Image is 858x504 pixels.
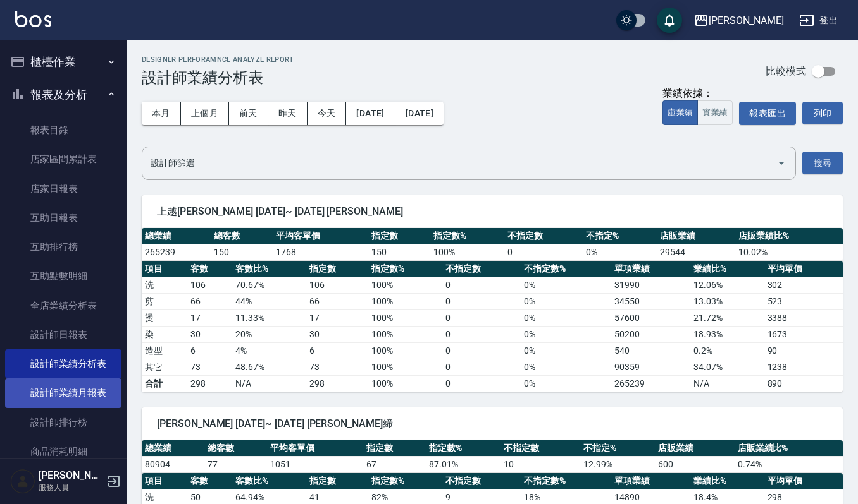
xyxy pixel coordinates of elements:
td: 其它 [142,359,187,375]
td: 0 [442,293,521,309]
span: 上越[PERSON_NAME] [DATE]~ [DATE] [PERSON_NAME] [157,205,828,218]
th: 不指定數 [500,440,580,457]
a: 互助日報表 [5,203,121,232]
td: 70.67 % [232,277,306,293]
td: 298 [187,375,233,392]
td: 0 [504,244,583,260]
h2: Designer Perforamnce Analyze Report [142,56,294,64]
th: 單項業績 [611,261,690,277]
td: N/A [232,375,306,392]
td: N/A [690,375,764,392]
td: 4 % [232,342,306,359]
td: 100 % [368,359,442,375]
button: 上個月 [181,102,229,125]
td: 66 [306,293,368,309]
td: 600 [655,456,735,472]
th: 指定數 [368,228,430,244]
table: a dense table [142,261,843,392]
a: 商品消耗明細 [5,437,121,466]
th: 總業績 [142,440,204,457]
td: 57600 [611,309,690,326]
td: 20 % [232,326,306,342]
td: 0 % [521,293,611,309]
td: 12.99 % [580,456,655,472]
button: 虛業績 [662,100,698,125]
button: 今天 [308,102,347,125]
th: 不指定數 [442,261,521,277]
td: 0 [442,342,521,359]
th: 客數 [187,261,233,277]
a: 設計師排行榜 [5,408,121,437]
th: 店販業績 [655,440,735,457]
td: 100% [368,375,442,392]
td: 造型 [142,342,187,359]
img: Person [10,469,35,494]
button: [PERSON_NAME] [688,8,789,33]
td: 265239 [142,244,211,260]
a: 全店業績分析表 [5,291,121,320]
td: 6 [306,342,368,359]
td: 1238 [764,359,843,375]
button: 實業績 [697,100,733,125]
th: 不指定數% [521,473,611,489]
td: 0.2 % [690,342,764,359]
td: 90 [764,342,843,359]
td: 1673 [764,326,843,342]
button: [DATE] [346,102,395,125]
th: 客數比% [232,261,306,277]
button: Open [771,153,792,173]
td: 0.74 % [735,456,843,472]
td: 106 [306,277,368,293]
div: [PERSON_NAME] [709,13,784,28]
table: a dense table [142,228,843,261]
td: 298 [306,375,368,392]
td: 10.02 % [735,244,843,260]
th: 業績比% [690,473,764,489]
td: 0 [442,359,521,375]
td: 150 [211,244,273,260]
th: 不指定% [580,440,655,457]
th: 指定數 [306,473,368,489]
a: 報表目錄 [5,116,121,145]
th: 不指定數 [442,473,521,489]
button: 搜尋 [802,152,843,175]
td: 100 % [368,309,442,326]
td: 17 [187,309,233,326]
a: 設計師業績月報表 [5,378,121,407]
td: 0 [442,326,521,342]
td: 87.01 % [426,456,500,472]
td: 0 % [521,342,611,359]
td: 48.67 % [232,359,306,375]
td: 0 [442,375,521,392]
button: 登出 [794,9,843,32]
td: 77 [204,456,267,472]
th: 總客數 [204,440,267,457]
td: 890 [764,375,843,392]
a: 店家日報表 [5,174,121,203]
button: 列印 [802,102,843,124]
td: 29544 [657,244,735,260]
td: 50200 [611,326,690,342]
td: 0 [442,309,521,326]
td: 30 [306,326,368,342]
button: 報表匯出 [739,102,796,125]
h5: [PERSON_NAME] [39,469,103,482]
input: 選擇設計師 [147,152,771,174]
td: 34550 [611,293,690,309]
th: 店販業績比% [735,440,843,457]
td: 100 % [368,326,442,342]
th: 客數 [187,473,233,489]
table: a dense table [142,440,843,473]
th: 平均單價 [764,473,843,489]
button: 報表及分析 [5,78,121,111]
td: 0 % [521,277,611,293]
td: 0 % [521,326,611,342]
div: 業績依據： [662,87,733,100]
td: 150 [368,244,430,260]
td: 31990 [611,277,690,293]
td: 洗 [142,277,187,293]
td: 265239 [611,375,690,392]
td: 523 [764,293,843,309]
a: 設計師業績分析表 [5,349,121,378]
a: 店家區間累計表 [5,145,121,174]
